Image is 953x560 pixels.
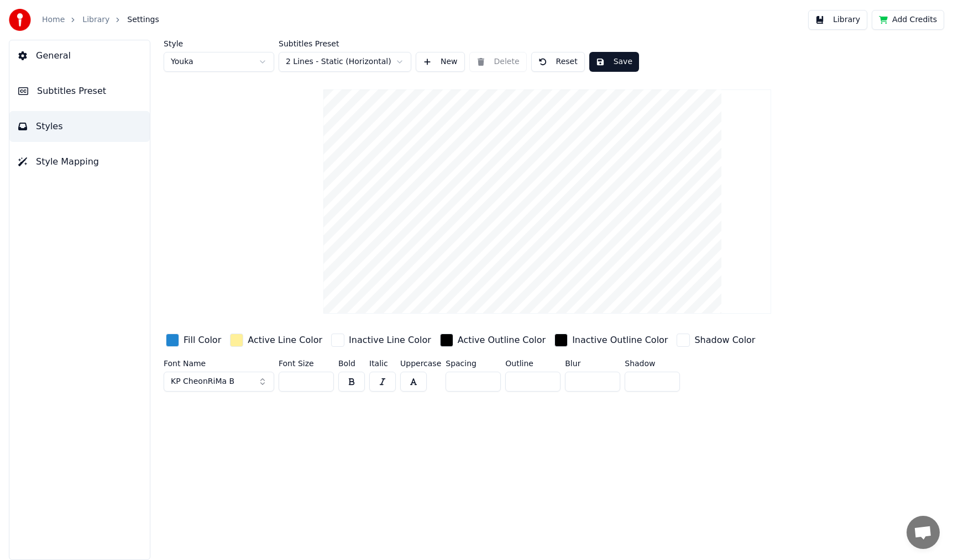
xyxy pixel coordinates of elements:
button: Inactive Outline Color [552,331,670,349]
button: Library [808,10,867,30]
a: Library [82,14,109,25]
button: Fill Color [164,331,223,349]
div: Inactive Line Color [349,334,431,347]
label: Style [164,40,274,47]
button: New [416,52,465,72]
button: Save [589,52,639,72]
span: Styles [36,120,63,133]
label: Font Name [164,360,274,367]
label: Blur [565,360,620,367]
label: Outline [505,360,561,367]
button: General [9,40,150,71]
button: Reset [531,52,585,72]
nav: breadcrumb [42,14,159,25]
div: Shadow Color [694,334,755,347]
label: Uppercase [400,360,441,367]
span: KP CheonRiMa B [171,376,234,387]
button: Active Outline Color [438,331,548,349]
label: Italic [369,360,396,367]
label: Bold [338,360,365,367]
div: Inactive Outline Color [572,334,668,347]
label: Shadow [625,360,680,367]
div: Active Line Color [248,334,322,347]
span: General [36,49,71,62]
div: Fill Color [184,334,221,347]
button: Shadow Color [674,331,757,349]
div: Active Outline Color [458,334,546,347]
button: Add Credits [872,10,944,30]
button: Style Mapping [9,146,150,177]
a: Home [42,14,65,25]
label: Font Size [279,360,334,367]
span: Subtitles Preset [37,84,106,98]
label: Spacing [446,360,501,367]
span: Settings [127,14,159,25]
button: Styles [9,111,150,142]
span: Style Mapping [36,155,99,168]
button: Subtitles Preset [9,76,150,107]
img: youka [9,9,31,31]
div: Open chat [907,516,940,549]
button: Inactive Line Color [329,331,433,349]
label: Subtitles Preset [279,40,411,47]
button: Active Line Color [228,331,324,349]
